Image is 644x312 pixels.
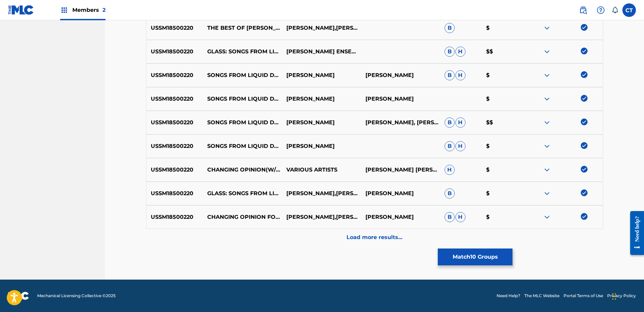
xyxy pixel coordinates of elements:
[482,48,524,56] p: $$
[543,24,551,32] img: expand
[612,7,618,14] div: Notifications
[564,293,603,299] a: Portal Terms of Use
[622,3,636,17] div: User Menu
[361,213,440,221] p: [PERSON_NAME]
[445,188,455,199] span: B
[282,166,361,174] p: VARIOUS ARTISTS
[146,213,203,221] p: USSM18500220
[581,48,588,54] img: deselect
[543,95,551,103] img: expand
[361,119,440,127] p: [PERSON_NAME], [PERSON_NAME]
[146,24,203,32] p: USSM18500220
[445,141,455,151] span: B
[146,189,203,198] p: USSM18500220
[8,292,29,300] img: logo
[203,189,282,198] p: GLASS: SONGS FROM LIQUID DAYS
[455,212,466,222] span: H
[581,166,588,173] img: deselect
[581,189,588,196] img: deselect
[8,5,34,15] img: MLC Logo
[438,249,512,265] button: Match10 Groups
[543,142,551,150] img: expand
[445,23,455,33] span: B
[594,3,607,17] div: Help
[203,166,282,174] p: CHANGING OPINION(W/ [PERSON_NAME])
[455,70,466,80] span: H
[146,48,203,56] p: USSM18500220
[361,71,440,79] p: [PERSON_NAME]
[445,165,455,175] span: H
[543,189,551,198] img: expand
[455,141,466,151] span: H
[482,95,524,103] p: $
[203,213,282,221] p: CHANGING OPINION FOR VOICE, PIANO AND FLUTE (1986)
[60,6,68,14] img: Top Rightsholders
[146,142,203,150] p: USSM18500220
[543,213,551,221] img: expand
[282,95,361,103] p: [PERSON_NAME]
[361,189,440,198] p: [PERSON_NAME]
[282,119,361,127] p: [PERSON_NAME]
[146,95,203,103] p: USSM18500220
[543,166,551,174] img: expand
[445,212,455,222] span: B
[455,118,466,128] span: H
[581,213,588,220] img: deselect
[146,71,203,79] p: USSM18500220
[347,233,402,241] p: Load more results...
[543,71,551,79] img: expand
[482,71,524,79] p: $
[610,280,644,312] iframe: Chat Widget
[203,24,282,32] p: THE BEST OF [PERSON_NAME]
[146,166,203,174] p: USSM18500220
[445,47,455,57] span: B
[282,189,361,198] p: [PERSON_NAME],[PERSON_NAME],[PERSON_NAME] ENSEMBLE,[PERSON_NAME],[PERSON_NAME],[PERSON_NAME]
[282,142,361,150] p: [PERSON_NAME]
[482,119,524,127] p: $$
[203,119,282,127] p: SONGS FROM LIQUID DAYS, 6 SONGS FOR VOICE AND CHAMBER ENSEMBLE - 1.CHANGING OPINION
[581,24,588,31] img: deselect
[579,6,587,14] img: search
[72,6,105,14] span: Members
[482,142,524,150] p: $
[445,70,455,80] span: B
[203,142,282,150] p: SONGS FROM LIQUID DAYS: NO. 1, CHANGING OPINION
[282,71,361,79] p: [PERSON_NAME]
[282,48,361,56] p: [PERSON_NAME] ENSEMBLE
[482,24,524,32] p: $
[203,48,282,56] p: GLASS: SONGS FROM LIQUID DAYS - 1. CHANGING OPINION
[37,293,116,299] span: Mechanical Licensing Collective © 2025
[482,189,524,198] p: $
[482,166,524,174] p: $
[282,213,361,221] p: [PERSON_NAME],[PERSON_NAME],[PERSON_NAME],[PERSON_NAME],[PERSON_NAME] ENSEMBLE
[203,71,282,79] p: SONGS FROM LIQUID DAYS: NO. 1, CHANGING OPINION
[361,95,440,103] p: [PERSON_NAME]
[146,119,203,127] p: USSM18500220
[581,95,588,102] img: deselect
[445,118,455,128] span: B
[581,119,588,125] img: deselect
[482,213,524,221] p: $
[543,48,551,56] img: expand
[102,7,105,13] span: 2
[543,119,551,127] img: expand
[361,166,440,174] p: [PERSON_NAME] [PERSON_NAME]
[625,206,644,260] iframe: Resource Center
[581,71,588,78] img: deselect
[597,6,605,14] img: help
[576,3,590,17] a: Public Search
[455,47,466,57] span: H
[607,293,636,299] a: Privacy Policy
[203,95,282,103] p: SONGS FROM LIQUID DAYS: NO. 1, CHANGING OPINION
[612,286,616,307] div: Drag
[282,24,361,32] p: [PERSON_NAME],[PERSON_NAME],[PERSON_NAME] ENSEMBLE,[PERSON_NAME],[PERSON_NAME],[PERSON_NAME]
[497,293,520,299] a: Need Help?
[524,293,559,299] a: The MLC Website
[581,142,588,149] img: deselect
